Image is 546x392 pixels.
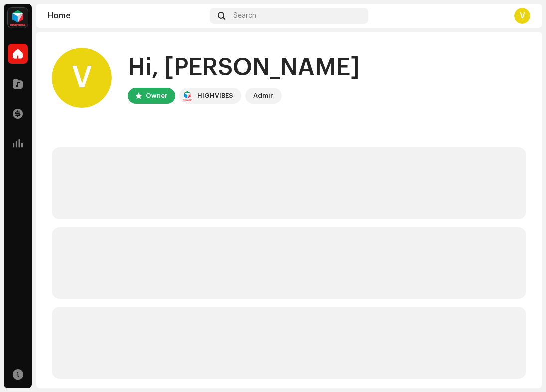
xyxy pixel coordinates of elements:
div: V [52,48,112,108]
div: HIGHVIBES [197,90,233,102]
img: feab3aad-9b62-475c-8caf-26f15a9573ee [8,8,28,28]
div: Hi, [PERSON_NAME] [128,52,360,84]
img: feab3aad-9b62-475c-8caf-26f15a9573ee [181,90,193,102]
span: Search [233,12,256,20]
div: Admin [253,90,274,102]
div: Owner [146,90,167,102]
div: V [514,8,530,24]
div: Home [48,12,206,20]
